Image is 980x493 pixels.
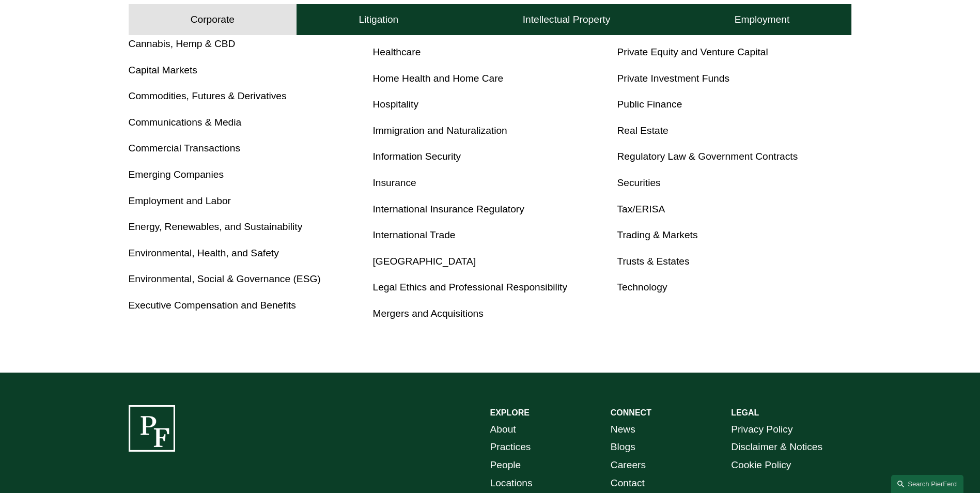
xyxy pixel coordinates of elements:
a: Hospitality [373,99,419,110]
a: Commercial Transactions [129,143,240,153]
a: Contact [611,474,645,492]
a: Blogs [611,438,635,456]
a: Communications & Media [129,117,242,128]
h4: Employment [735,13,790,26]
a: Practices [490,438,531,456]
a: Private Equity and Venture Capital [617,47,768,57]
a: Immigration and Naturalization [373,125,507,136]
a: Information Security [373,151,461,162]
a: Capital Markets [129,65,197,75]
a: Cannabis, Hemp & CBD [129,38,236,49]
a: International Trade [373,229,456,240]
a: Technology [617,282,667,292]
a: Tax/ERISA [617,204,665,214]
a: People [490,456,521,474]
a: Private Investment Funds [617,73,729,84]
a: Search this site [891,475,963,493]
a: Environmental, Health, and Safety [129,248,279,258]
a: Locations [490,474,533,492]
a: Securities [617,177,660,188]
a: Real Estate [617,125,668,136]
a: News [611,421,635,439]
h4: Intellectual Property [523,13,611,26]
a: Cookie Policy [731,456,791,474]
strong: CONNECT [611,408,651,417]
h4: Corporate [191,13,235,26]
a: Insurance [373,177,416,188]
a: Careers [611,456,646,474]
h4: Litigation [359,13,398,26]
strong: EXPLORE [490,408,530,417]
a: About [490,421,516,439]
a: Executive Compensation and Benefits [129,300,296,311]
strong: LEGAL [731,408,759,417]
a: Commodities, Futures & Derivatives [129,90,287,101]
a: Energy, Renewables, and Sustainability [129,221,303,232]
a: International Insurance Regulatory [373,204,524,214]
a: Trading & Markets [617,229,697,240]
a: Trusts & Estates [617,256,689,267]
a: Emerging Companies [129,169,224,180]
a: Mergers and Acquisitions [373,308,484,319]
a: Healthcare [373,47,421,57]
a: Regulatory Law & Government Contracts [617,151,798,162]
a: Environmental, Social & Governance (ESG) [129,273,321,284]
a: Disclaimer & Notices [731,438,822,456]
a: Home Health and Home Care [373,73,504,84]
a: Public Finance [617,99,682,110]
a: Employment and Labor [129,195,231,206]
a: Legal Ethics and Professional Responsibility [373,282,568,292]
a: Privacy Policy [731,421,792,439]
a: [GEOGRAPHIC_DATA] [373,256,476,267]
